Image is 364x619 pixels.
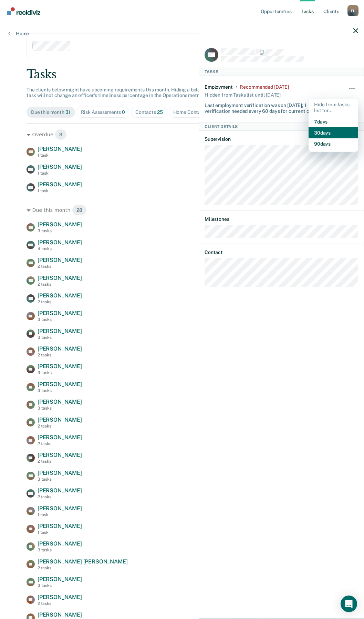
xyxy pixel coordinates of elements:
[38,228,82,233] div: 3 tasks
[199,122,364,131] div: Client Details
[38,181,82,188] span: [PERSON_NAME]
[38,452,82,458] span: [PERSON_NAME]
[27,205,337,216] div: Due this month
[309,138,358,149] button: 90 days
[122,109,125,115] span: 0
[38,335,82,340] div: 3 tasks
[7,7,40,15] img: Recidiviz
[347,5,358,16] button: Profile dropdown button
[347,5,358,16] div: F L
[27,87,207,98] span: The clients below might have upcoming requirements this month. Hiding a below task will not chang...
[38,477,82,482] div: 3 tasks
[135,109,163,115] div: Contacts
[309,116,358,127] button: 7 days
[38,399,82,405] span: [PERSON_NAME]
[8,30,29,37] a: Home
[38,299,82,304] div: 2 tasks
[38,164,82,170] span: [PERSON_NAME]
[38,317,82,322] div: 3 tasks
[38,512,82,517] div: 1 task
[38,257,82,263] span: [PERSON_NAME]
[65,109,71,115] span: 31
[38,264,82,269] div: 2 tasks
[38,353,82,357] div: 2 tasks
[38,310,82,316] span: [PERSON_NAME]
[157,109,163,115] span: 25
[38,146,82,152] span: [PERSON_NAME]
[38,282,82,287] div: 2 tasks
[38,416,82,423] span: [PERSON_NAME]
[38,345,82,352] span: [PERSON_NAME]
[38,153,82,158] div: 1 task
[38,434,82,441] span: [PERSON_NAME]
[38,441,82,446] div: 2 tasks
[72,205,87,216] span: 28
[38,494,82,499] div: 2 tasks
[38,406,82,411] div: 3 tasks
[205,249,358,255] dt: Contact
[38,171,82,176] div: 1 task
[38,601,82,606] div: 2 tasks
[38,566,128,570] div: 2 tasks
[38,594,82,600] span: [PERSON_NAME]
[38,424,82,429] div: 2 tasks
[38,188,82,193] div: 1 task
[205,84,233,90] div: Employment
[205,90,281,100] div: Hidden from Tasks list until [DATE]
[38,370,82,375] div: 3 tasks
[173,109,214,115] div: Home Contacts
[199,68,364,76] div: Tasks
[38,540,82,547] span: [PERSON_NAME]
[309,127,358,138] button: 30 days
[38,221,82,228] span: [PERSON_NAME]
[38,388,82,393] div: 3 tasks
[38,523,82,529] span: [PERSON_NAME]
[31,109,71,115] div: Due this month
[38,239,82,246] span: [PERSON_NAME]
[38,275,82,281] span: [PERSON_NAME]
[38,611,82,618] span: [PERSON_NAME]
[205,100,333,114] div: Last employment verification was on [DATE]; 1 verification needed every 60 days for current case ...
[38,328,82,334] span: [PERSON_NAME]
[236,84,237,90] div: •
[27,67,337,81] div: Tasks
[38,487,82,494] span: [PERSON_NAME]
[38,459,82,464] div: 2 tasks
[38,470,82,476] span: [PERSON_NAME]
[38,548,82,552] div: 3 tasks
[205,136,358,142] dt: Supervision
[81,109,125,115] div: Risk Assessments
[38,530,82,535] div: 1 task
[205,216,358,222] dt: Milestones
[38,576,82,582] span: [PERSON_NAME]
[38,583,82,588] div: 3 tasks
[38,246,82,251] div: 4 tasks
[38,363,82,370] span: [PERSON_NAME]
[38,558,128,565] span: [PERSON_NAME] [PERSON_NAME]
[38,292,82,299] span: [PERSON_NAME]
[341,596,357,612] div: Open Intercom Messenger
[38,381,82,387] span: [PERSON_NAME]
[27,129,337,140] div: Overdue
[38,505,82,512] span: [PERSON_NAME]
[309,99,358,116] div: Hide from tasks list for...
[55,129,67,140] span: 3
[240,84,289,90] div: Recommended 20 days ago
